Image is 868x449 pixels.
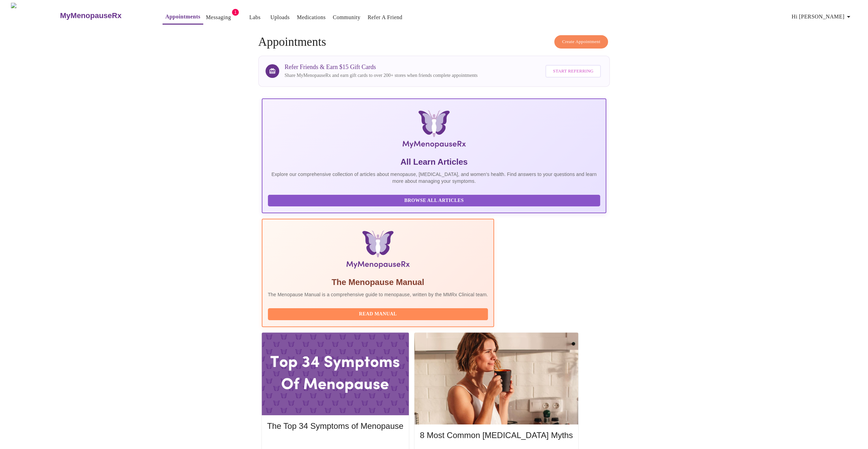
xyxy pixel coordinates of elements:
span: 1 [232,9,239,16]
h5: The Top 34 Symptoms of Menopause [267,421,403,432]
button: Refer a Friend [365,11,405,24]
button: Messaging [203,11,234,24]
a: Messaging [206,13,231,22]
button: Start Referring [545,65,601,78]
span: Browse All Articles [275,196,594,205]
button: Browse All Articles [268,195,600,207]
a: Uploads [270,13,290,22]
h4: Appointments [258,35,610,49]
p: The Menopause Manual is a comprehensive guide to menopause, written by the MMRx Clinical team. [268,291,488,298]
h3: Refer Friends & Earn $15 Gift Cards [285,64,478,71]
a: Start Referring [544,62,603,81]
span: Read More [274,439,397,448]
img: MyMenopauseRx Logo [320,110,548,151]
a: Medications [297,13,326,22]
p: Explore our comprehensive collection of articles about menopause, [MEDICAL_DATA], and women's hea... [268,171,600,185]
img: MyMenopauseRx Logo [11,3,59,28]
button: Uploads [268,11,293,24]
a: Read Manual [268,311,490,316]
a: Community [333,13,361,22]
img: Menopause Manual [303,230,453,271]
h3: MyMenopauseRx [60,11,121,20]
button: Hi [PERSON_NAME] [789,10,855,24]
a: Browse All Articles [268,197,602,203]
span: Read Manual [275,310,481,318]
span: Hi [PERSON_NAME] [792,12,853,22]
h5: The Menopause Manual [268,277,488,288]
h5: 8 Most Common [MEDICAL_DATA] Myths [420,430,573,441]
span: Start Referring [553,67,593,75]
button: Labs [244,11,266,24]
a: Refer a Friend [367,13,402,22]
a: Labs [249,13,261,22]
h5: All Learn Articles [268,157,600,167]
button: Read Manual [268,308,488,320]
p: Share MyMenopauseRx and earn gift cards to over 200+ stores when friends complete appointments [285,72,478,79]
button: Create Appointment [554,35,608,49]
a: Appointments [165,12,200,22]
button: Medications [294,11,328,24]
a: MyMenopauseRx [59,4,149,28]
button: Community [330,11,363,24]
a: Read More [267,440,405,446]
button: Appointments [163,10,203,25]
span: Create Appointment [562,38,600,46]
